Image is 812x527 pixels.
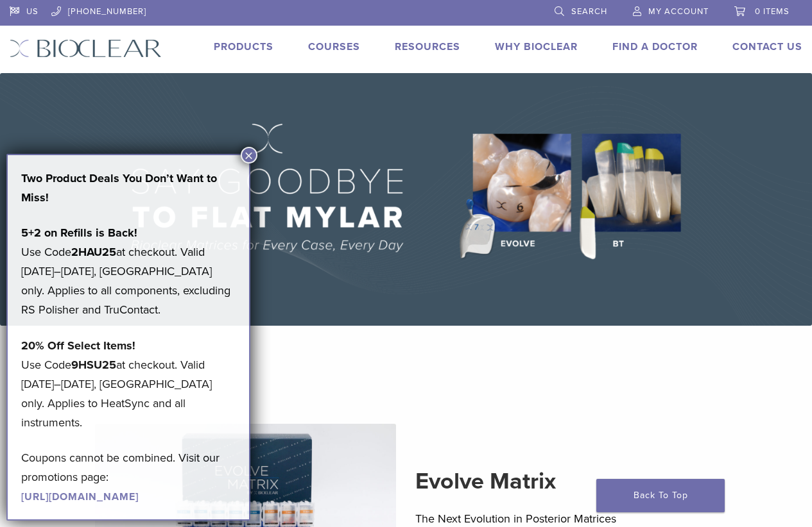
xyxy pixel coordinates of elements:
a: Resources [395,40,460,53]
strong: Two Product Deals You Don’t Want to Miss! [21,171,217,205]
strong: 2HAU25 [71,245,116,259]
a: Find A Doctor [612,40,698,53]
strong: 5+2 on Refills is Back! [21,226,137,240]
button: Close [241,147,257,163]
h2: Evolve Matrix [415,466,717,497]
span: Search [571,6,607,17]
p: Use Code at checkout. Valid [DATE]–[DATE], [GEOGRAPHIC_DATA] only. Applies to HeatSync and all in... [21,336,236,432]
strong: 9HSU25 [71,358,116,372]
a: Contact Us [732,40,802,53]
p: Coupons cannot be combined. Visit our promotions page: [21,448,236,506]
span: My Account [648,6,709,17]
a: Back To Top [596,479,725,512]
a: Products [214,40,273,53]
a: Courses [308,40,360,53]
a: Why Bioclear [495,40,578,53]
p: Use Code at checkout. Valid [DATE]–[DATE], [GEOGRAPHIC_DATA] only. Applies to all components, exc... [21,223,236,319]
span: 0 items [755,6,790,17]
strong: 20% Off Select Items! [21,339,135,353]
a: [URL][DOMAIN_NAME] [21,490,139,503]
img: Bioclear [10,39,162,58]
